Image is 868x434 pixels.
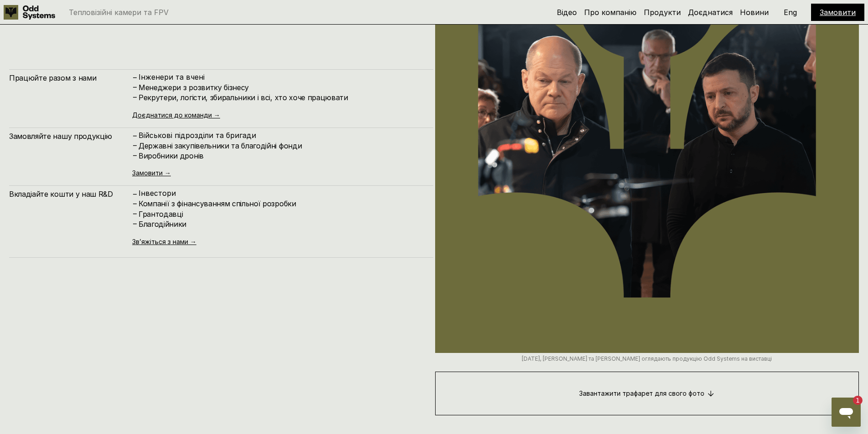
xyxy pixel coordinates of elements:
[139,219,424,229] h4: Благодійники
[133,150,137,160] h4: –
[784,9,797,16] p: Eng
[9,73,132,83] h4: Працюйте разом з нами
[69,9,169,16] p: Тепловізійні камери та FPV
[139,189,424,198] p: Інвестори
[133,219,137,229] h4: –
[139,131,424,140] p: Військові підрозділи та бригади
[139,92,424,102] h4: Рекрутери, логісти, збиральники і всі, хто хоче працювати
[133,82,137,92] h4: –
[133,198,137,208] h4: –
[139,82,424,92] h4: Менеджери з розвитку бізнесу
[139,141,424,151] h4: Державні закупівельники та благодійні фонди
[844,396,863,405] iframe: Кількість непрочитаних повідомлень
[644,8,681,17] a: Продукти
[132,238,196,245] a: Зв’яжіться з нами →
[820,8,856,17] a: Замовити
[139,73,424,82] p: Інженери та вчені
[740,8,769,17] a: Новини
[139,199,424,209] h4: Компанії з фінансуванням спільної розробки
[9,189,132,199] h4: Вкладіайте кошти у наш R&D
[133,92,137,102] h4: –
[139,209,424,219] h4: Грантодавці
[133,140,137,150] h4: –
[133,209,137,219] h4: –
[688,8,733,17] a: Доєднатися
[133,189,137,199] h4: –
[707,390,714,397] img: download icon
[9,131,132,141] h4: Замовляйте нашу продукцію
[832,398,861,427] iframe: Кнопка для запуску вікна повідомлень, 1 непрочитане повідомлення
[557,8,577,17] a: Відео
[133,72,137,82] h4: –
[133,131,137,141] h4: –
[584,8,637,17] a: Про компанію
[139,151,424,161] h4: Виробники дронів
[435,372,859,415] a: Завантажити трафарет для свого фото
[132,169,171,177] a: Замовити →
[435,356,859,362] p: [DATE], [PERSON_NAME] та [PERSON_NAME] оглядають продукцію Odd Systems на виставці
[132,111,220,119] a: Доєднатися до команди →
